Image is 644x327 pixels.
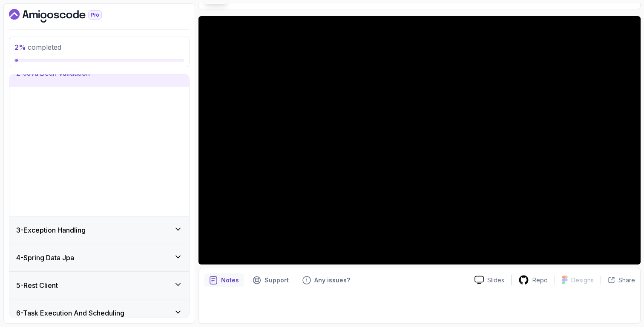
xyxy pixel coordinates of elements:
[532,276,548,284] p: Repo
[487,276,504,284] p: Slides
[14,43,61,51] span: completed
[264,276,289,284] p: Support
[16,308,124,318] h3: 6 - Task Execution And Scheduling
[9,299,189,327] button: 6-Task Execution And Scheduling
[204,273,244,287] button: notes button
[9,244,189,271] button: 4-Spring Data Jpa
[468,276,511,284] a: Slides
[618,276,635,284] p: Share
[297,273,355,287] button: Feedback button
[16,280,58,290] h3: 5 - Rest Client
[314,276,350,284] p: Any issues?
[14,43,26,51] span: 2 %
[601,276,635,284] button: Share
[198,16,641,264] iframe: 2 - Uncessary Validation Code
[9,272,189,299] button: 5-Rest Client
[16,253,74,263] h3: 4 - Spring Data Jpa
[221,276,239,284] p: Notes
[247,273,294,287] button: Support button
[9,216,189,244] button: 3-Exception Handling
[16,225,86,235] h3: 3 - Exception Handling
[512,275,555,285] a: Repo
[9,9,121,23] a: Dashboard
[571,276,594,284] p: Designs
